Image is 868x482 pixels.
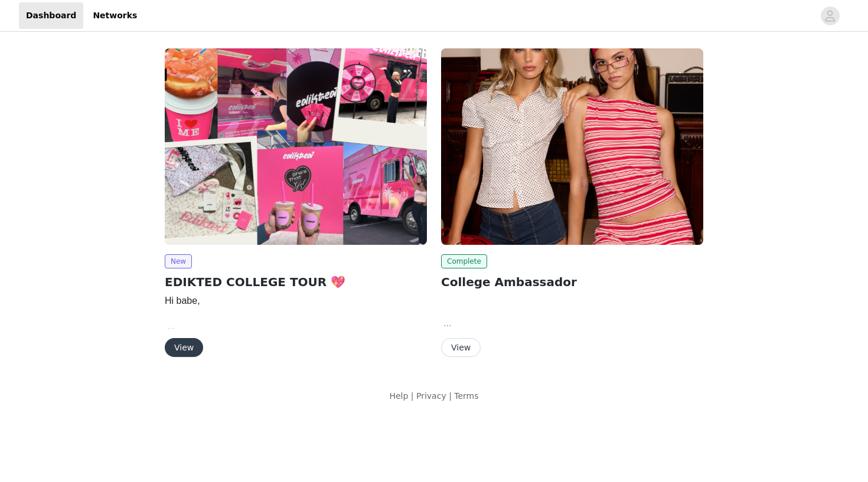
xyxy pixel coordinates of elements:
[165,338,203,357] button: View
[824,6,836,25] div: avatar
[165,48,427,245] img: Edikted
[441,254,487,268] span: Complete
[449,391,452,401] span: |
[165,254,192,268] span: New
[19,2,83,29] a: Dashboard
[165,296,200,306] span: Hi babe,
[441,338,481,357] button: View
[416,391,446,401] a: Privacy
[165,273,427,291] h2: EDIKTED COLLEGE TOUR 💖
[441,343,481,352] a: View
[454,391,478,401] a: Terms
[441,48,703,245] img: Edikted
[165,343,203,352] a: View
[441,273,703,291] h2: College Ambassador
[411,391,414,401] span: |
[389,391,408,401] a: Help
[86,2,144,29] a: Networks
